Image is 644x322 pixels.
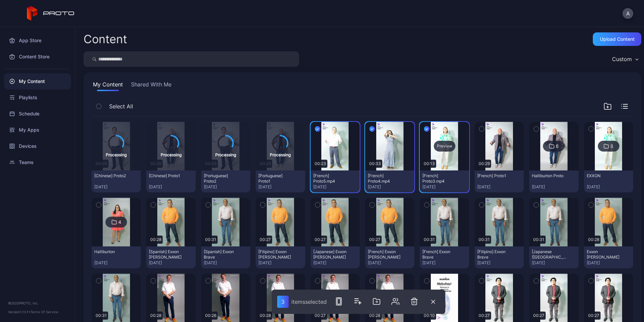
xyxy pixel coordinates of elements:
div: 3 [277,296,289,308]
div: Halliburton Proto [532,173,569,179]
button: Halliburton Proto[DATE] [529,170,578,192]
div: EXXON [587,173,624,179]
div: [French] Proto1 [477,173,514,179]
div: Processing [106,151,127,158]
div: [French] Exxon Brave [422,249,459,260]
div: Processing [270,151,291,158]
div: [Portuguese] Proto2 [204,173,241,184]
div: 8 [610,143,613,149]
button: [Chinese] Proto2[DATE] [92,170,141,192]
a: My Content [4,73,71,89]
div: item s selected [291,298,327,305]
div: [French] Proto3.mp4 [422,173,459,184]
div: [DATE] [422,184,466,190]
button: A [622,8,633,19]
button: [Portuguese] Proto2[DATE] [201,170,250,192]
div: [DATE] [313,260,357,266]
div: Preview [434,141,455,152]
div: [DATE] [368,260,412,266]
div: 4 [118,219,121,225]
div: [DATE] [204,260,248,266]
button: [French] Exxon [PERSON_NAME][DATE] [365,246,414,268]
div: [French] Proto4.mp4 [368,173,405,184]
div: [DATE] [258,260,302,266]
a: Teams [4,154,71,170]
button: [Spanish] Exxon Brave[DATE] [201,246,250,268]
a: App Store [4,32,71,49]
div: Content [84,33,127,45]
div: [DATE] [532,260,576,266]
button: My Content [92,80,124,91]
button: [Japanese] Exxon [PERSON_NAME][DATE] [311,246,360,268]
button: [Japanese ([GEOGRAPHIC_DATA])]Exxon Brave[DATE] [529,246,578,268]
div: [Japanese (Japan)]Exxon Brave [532,249,569,260]
div: © 2025 PROTO, Inc. [8,300,67,306]
button: [Filipino] Exxon Brave[DATE] [475,246,524,268]
div: Upload Content [600,36,635,42]
button: [French] Proto3.mp4[DATE] [420,170,469,192]
span: Select All [109,102,133,110]
div: [DATE] [94,184,138,190]
a: Devices [4,138,71,154]
button: [French] Proto1[DATE] [475,170,524,192]
div: [DATE] [532,184,576,190]
a: My Apps [4,122,71,138]
button: [Chinese] Proto1[DATE] [146,170,195,192]
div: 6 [556,143,559,149]
button: [French] Proto4.mp4[DATE] [365,170,414,192]
button: Halliburton[DATE] [92,246,141,268]
div: Custom [612,56,632,62]
div: Processing [161,151,182,158]
button: [French] Proto5.mp4[DATE] [311,170,360,192]
div: [DATE] [587,260,631,266]
div: [DATE] [477,184,521,190]
a: Playlists [4,89,71,106]
button: Custom [609,51,641,67]
div: [DATE] [422,260,466,266]
div: [DATE] [368,184,412,190]
div: [DATE] [149,184,193,190]
div: [Spanish] Exxon Brave [204,249,241,260]
button: [French] Exxon Brave[DATE] [420,246,469,268]
div: [DATE] [204,184,248,190]
div: [DATE] [313,184,357,190]
button: Exxon [PERSON_NAME][DATE] [584,246,633,268]
div: [Japanese] Exxon Arnab [313,249,350,260]
div: [Chinese] Proto1 [149,173,186,179]
div: [French] Proto5.mp4 [313,173,350,184]
button: Upload Content [593,32,641,46]
a: Terms Of Service [30,310,58,314]
div: [Chinese] Proto2 [94,173,131,179]
div: [DATE] [94,260,138,266]
div: Halliburton [94,249,131,254]
div: [French] Exxon Arnab [368,249,405,260]
div: [DATE] [477,260,521,266]
span: Version 1.13.1 • [8,310,30,314]
button: [Spanish] Exxon [PERSON_NAME][DATE] [146,246,195,268]
div: [DATE] [149,260,193,266]
div: [Filipino] Exxon Arnab [258,249,295,260]
div: [Portuguese] Proto1 [258,173,295,184]
a: Schedule [4,106,71,122]
div: [Spanish] Exxon Arnab [149,249,186,260]
a: Content Store [4,49,71,65]
button: EXXON[DATE] [584,170,633,192]
div: [Filipino] Exxon Brave [477,249,514,260]
button: [Filipino] Exxon [PERSON_NAME][DATE] [256,246,305,268]
div: [DATE] [587,184,631,190]
button: Shared With Me [130,80,173,91]
button: [Portuguese] Proto1[DATE] [256,170,305,192]
div: Exxon Arnab [587,249,624,260]
div: [DATE] [258,184,302,190]
div: Processing [215,151,236,158]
